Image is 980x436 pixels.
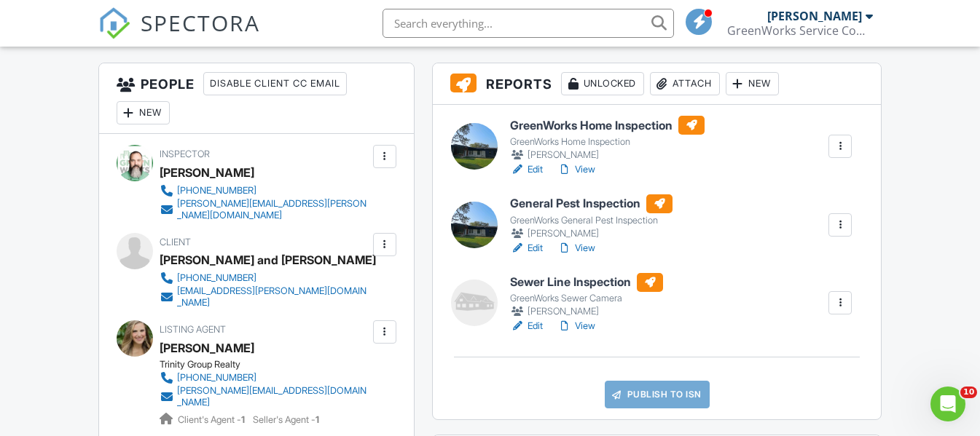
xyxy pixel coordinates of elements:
[605,381,710,408] a: Publish to ISN
[510,215,673,226] div: GreenWorks General Pest Inspection
[510,319,543,333] a: Edit
[160,198,369,221] a: [PERSON_NAME][EMAIL_ADDRESS][PERSON_NAME][DOMAIN_NAME]
[160,271,369,285] a: [PHONE_NUMBER]
[510,241,543,255] a: Edit
[510,194,673,241] a: General Pest Inspection GreenWorks General Pest Inspection [PERSON_NAME]
[510,116,705,162] a: GreenWorks Home Inspection GreenWorks Home Inspection [PERSON_NAME]
[160,385,369,408] a: [PERSON_NAME][EMAIL_ADDRESS][DOMAIN_NAME]
[160,237,191,247] span: Client
[510,273,663,320] a: Sewer Line Inspection GreenWorks Sewer Camera [PERSON_NAME]
[561,72,644,95] div: Unlocked
[160,337,254,359] div: [PERSON_NAME]
[177,185,256,197] div: [PHONE_NUMBER]
[315,414,319,425] strong: 1
[930,387,965,421] iframe: Intercom live chat
[383,9,674,38] input: Search everything...
[160,324,226,335] span: Listing Agent
[160,148,210,159] span: Inspector
[160,359,381,370] div: Trinity Group Realty
[160,285,369,309] a: [EMAIL_ADDRESS][PERSON_NAME][DOMAIN_NAME]
[510,293,663,304] div: GreenWorks Sewer Camera
[178,414,247,425] span: Client's Agent -
[141,7,260,38] span: SPECTORA
[510,162,543,177] a: Edit
[160,183,369,198] a: [PHONE_NUMBER]
[510,226,673,241] div: [PERSON_NAME]
[160,249,376,271] div: [PERSON_NAME] and [PERSON_NAME]
[177,272,256,284] div: [PHONE_NUMBER]
[557,162,595,177] a: View
[650,72,720,95] div: Attach
[510,148,705,162] div: [PERSON_NAME]
[727,23,873,38] div: GreenWorks Service Company
[557,319,595,333] a: View
[177,285,369,309] div: [EMAIL_ADDRESS][PERSON_NAME][DOMAIN_NAME]
[98,7,130,39] img: The Best Home Inspection Software - Spectora
[99,63,414,134] h3: People
[177,198,369,221] div: [PERSON_NAME][EMAIL_ADDRESS][PERSON_NAME][DOMAIN_NAME]
[510,194,673,213] h6: General Pest Inspection
[117,101,170,124] div: New
[241,414,245,425] strong: 1
[960,387,977,398] span: 10
[203,72,347,95] div: Disable Client CC Email
[557,241,595,255] a: View
[510,304,663,319] div: [PERSON_NAME]
[160,162,254,183] div: [PERSON_NAME]
[510,136,705,148] div: GreenWorks Home Inspection
[767,9,862,23] div: [PERSON_NAME]
[98,20,260,50] a: SPECTORA
[726,72,779,95] div: New
[510,273,663,292] h6: Sewer Line Inspection
[160,370,369,385] a: [PHONE_NUMBER]
[177,385,369,408] div: [PERSON_NAME][EMAIL_ADDRESS][DOMAIN_NAME]
[510,116,705,135] h6: GreenWorks Home Inspection
[177,372,256,384] div: [PHONE_NUMBER]
[433,63,882,105] h3: Reports
[253,414,319,425] span: Seller's Agent -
